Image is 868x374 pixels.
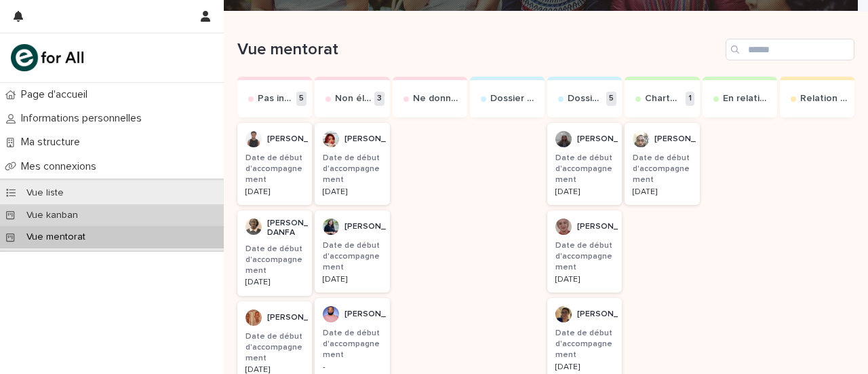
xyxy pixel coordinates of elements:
p: Ma structure [16,136,91,149]
a: [PERSON_NAME]Date de début d'accompagnement[DATE] [315,123,389,205]
p: Non éligible [335,93,371,105]
p: [PERSON_NAME] [654,134,722,144]
p: 5 [296,92,307,106]
img: mHINNnv7SNCQZijbaqql [11,44,83,71]
p: [DATE] [555,362,614,372]
p: Dossier en cours [490,93,539,105]
h3: Date de début d'accompagnement [323,153,381,186]
p: Dossier finalisé [568,93,604,105]
p: 1 [686,92,694,106]
h3: Date de début d'accompagnement [555,153,614,186]
p: 5 [606,92,616,106]
p: Vue kanban [16,210,89,221]
p: [DATE] [245,187,304,197]
h3: Date de début d'accompagnement [245,153,304,186]
p: [PERSON_NAME] [344,310,412,319]
a: [PERSON_NAME]Date de début d'accompagnement[DATE] [625,123,699,205]
a: [PERSON_NAME]Date de début d'accompagnement[DATE] [237,123,312,205]
p: Informations personnelles [16,112,153,125]
a: [PERSON_NAME]Date de début d'accompagnement[DATE] [547,123,622,205]
p: 3 [374,92,384,106]
p: En relation mentorale [723,93,772,105]
h1: Vue mentorat [237,40,720,60]
p: [DATE] [555,275,614,284]
p: Pas intéressé.e [258,93,294,105]
p: Relation terminée [800,93,849,105]
h3: Date de début d'accompagnement [633,153,691,186]
h3: Date de début d'accompagnement [245,331,304,364]
p: [PERSON_NAME] [577,222,644,231]
h3: Date de début d'accompagnement [245,244,304,277]
p: [PERSON_NAME] [577,310,644,319]
h3: Date de début d'accompagnement [555,328,614,361]
p: [DATE] [245,278,304,287]
h3: Date de début d'accompagnement [323,240,381,274]
p: [PERSON_NAME] [577,134,644,144]
p: [PERSON_NAME] [267,313,334,322]
p: [DATE] [555,187,614,197]
p: [DATE] [323,275,381,284]
p: Mes connexions [16,160,107,173]
p: [PERSON_NAME] DANFA [267,219,334,238]
p: [DATE] [633,187,691,197]
p: Page d'accueil [16,88,98,101]
p: [PERSON_NAME] [344,222,412,231]
input: Search [726,39,854,60]
p: Vue mentorat [16,231,96,243]
a: [PERSON_NAME]Date de début d'accompagnement[DATE] [547,210,622,293]
p: Vue liste [16,187,75,199]
a: [PERSON_NAME] DANFADate de début d'accompagnement[DATE] [237,210,312,296]
h3: Date de début d'accompagnement [323,328,381,361]
p: [PERSON_NAME] [344,134,412,144]
p: Charte signée [645,93,682,105]
p: [DATE] [323,187,381,197]
a: [PERSON_NAME]Date de début d'accompagnement[DATE] [315,210,389,293]
p: - [323,362,381,372]
h3: Date de début d'accompagnement [555,240,614,274]
p: Ne donne plus de nouvelles [413,93,462,105]
p: [PERSON_NAME] [267,134,334,144]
